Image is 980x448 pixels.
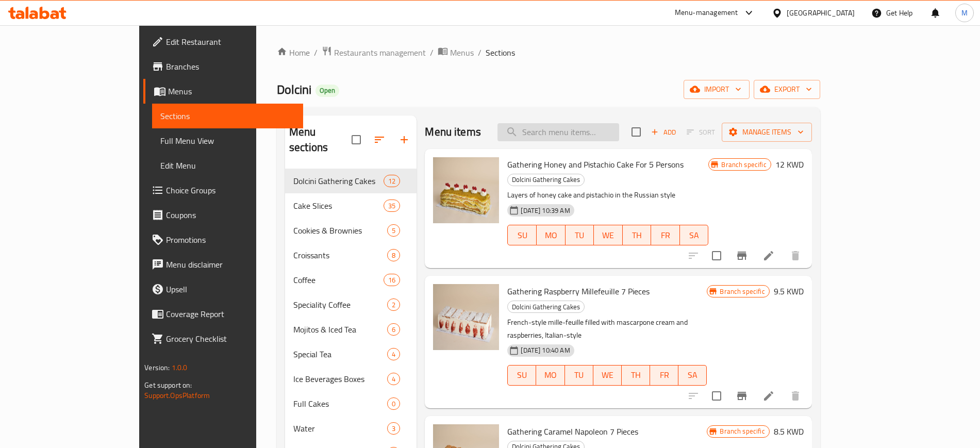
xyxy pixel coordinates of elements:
[594,225,623,245] button: WE
[285,268,417,292] div: Coffee16
[597,368,618,383] span: WE
[285,391,417,416] div: Full Cakes0
[478,46,481,59] li: /
[160,110,294,122] span: Sections
[293,348,387,360] span: Special Tea
[717,160,770,170] span: Branch specific
[392,127,417,152] button: Add section
[293,175,384,187] span: Dolcini Gathering Cakes
[293,224,387,237] span: Cookies & Brownies
[961,7,968,19] span: M
[285,416,417,441] div: Water3
[565,365,593,386] button: TU
[388,300,400,310] span: 2
[722,123,812,142] button: Manage items
[160,135,294,147] span: Full Menu View
[706,245,727,267] span: Select to update
[680,124,722,140] span: Select section first
[152,128,303,153] a: Full Menu View
[143,326,303,351] a: Grocery Checklist
[783,243,808,268] button: delete
[388,350,400,359] span: 4
[345,129,367,151] span: Select all sections
[293,323,387,336] span: Mojitos & Iced Tea
[507,189,708,202] p: Layers of honey cake and pistachio in the Russian style
[285,342,417,367] div: Special Tea4
[322,46,426,59] a: Restaurants management
[293,249,387,261] span: Croissants
[716,287,769,296] span: Branch specific
[762,390,775,402] a: Edit menu item
[627,228,647,243] span: TH
[144,361,170,374] span: Version:
[774,424,804,439] h6: 8.5 KWD
[172,361,188,374] span: 1.0.0
[293,274,384,286] span: Coffee
[160,159,294,172] span: Edit Menu
[540,368,560,383] span: MO
[650,126,677,138] span: Add
[285,169,417,193] div: Dolcini Gathering Cakes12
[507,365,536,386] button: SU
[293,422,387,435] span: Water
[166,60,294,73] span: Branches
[517,206,574,215] span: [DATE] 10:39 AM
[285,317,417,342] div: Mojitos & Iced Tea6
[730,126,804,139] span: Manage items
[387,422,400,435] div: items
[388,399,400,409] span: 0
[293,200,384,212] div: Cake Slices
[593,365,622,386] button: WE
[654,368,674,383] span: FR
[774,284,804,298] h6: 9.5 KWD
[293,397,387,410] span: Full Cakes
[775,157,804,172] h6: 12 KWD
[566,225,594,245] button: TU
[507,284,650,299] span: Gathering Raspberry Millefeuille 7 Pieces
[729,384,754,408] button: Branch-specific-item
[655,228,676,243] span: FR
[754,80,820,99] button: export
[387,224,400,237] div: items
[166,209,294,221] span: Coupons
[650,365,678,386] button: FR
[647,124,680,140] span: Add item
[598,228,619,243] span: WE
[388,226,400,236] span: 5
[387,249,400,261] div: items
[285,193,417,218] div: Cake Slices35
[430,46,434,59] li: /
[166,36,294,48] span: Edit Restaurant
[762,83,812,96] span: export
[680,225,709,245] button: SA
[315,85,339,97] div: Open
[675,7,738,19] div: Menu-management
[293,298,387,311] div: Speciality Coffee
[684,80,750,99] button: import
[512,368,532,383] span: SU
[507,316,707,342] p: French-style mille-feuille filled with mascarpone cream and raspberries, Italian-style
[314,46,318,59] li: /
[508,301,584,313] span: Dolcini Gathering Cakes
[433,284,499,350] img: Gathering Raspberry Millefeuille 7 Pieces
[623,225,652,245] button: TH
[508,174,584,186] span: Dolcini Gathering Cakes
[692,83,741,96] span: import
[507,157,684,172] span: Gathering Honey and Pistachio Cake For 5 Persons
[315,86,339,95] span: Open
[507,174,585,186] div: Dolcini Gathering Cakes
[438,46,474,59] a: Menus
[166,283,294,295] span: Upsell
[289,124,352,155] h2: Menu sections
[387,323,400,336] div: items
[143,54,303,79] a: Branches
[507,424,638,439] span: Gathering Caramel Napoleon 7 Pieces
[152,104,303,128] a: Sections
[388,374,400,384] span: 4
[729,243,754,268] button: Branch-specific-item
[293,373,387,385] span: Ice Beverages Boxes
